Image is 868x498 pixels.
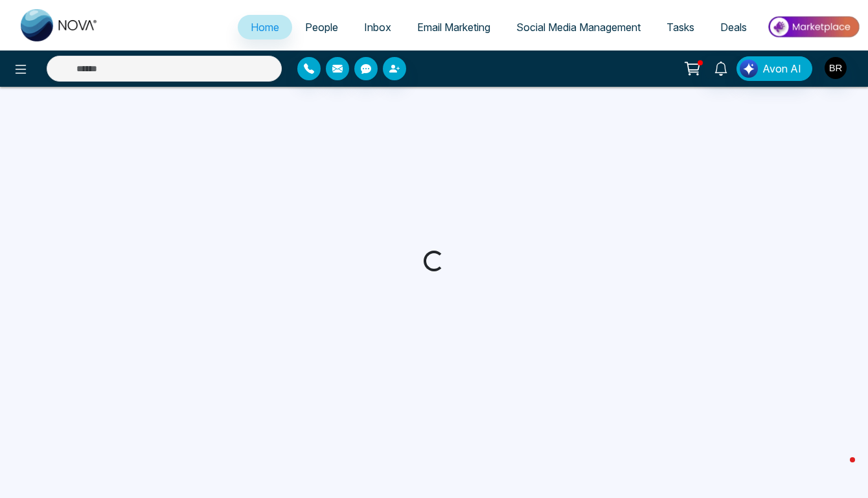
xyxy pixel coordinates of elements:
[238,15,292,40] a: Home
[503,15,654,40] a: Social Media Management
[516,21,641,34] span: Social Media Management
[21,9,98,41] img: Nova CRM Logo
[720,21,747,34] span: Deals
[404,15,503,40] a: Email Marketing
[737,56,812,81] button: Avon AI
[707,15,760,40] a: Deals
[824,454,855,485] iframe: Intercom live chat
[766,12,860,41] img: Market-place.gif
[667,21,694,34] span: Tasks
[740,60,758,78] img: Lead Flow
[364,21,391,34] span: Inbox
[825,57,847,79] img: User Avatar
[762,61,801,76] span: Avon AI
[305,21,338,34] span: People
[351,15,404,40] a: Inbox
[292,15,351,40] a: People
[251,21,279,34] span: Home
[654,15,707,40] a: Tasks
[417,21,490,34] span: Email Marketing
